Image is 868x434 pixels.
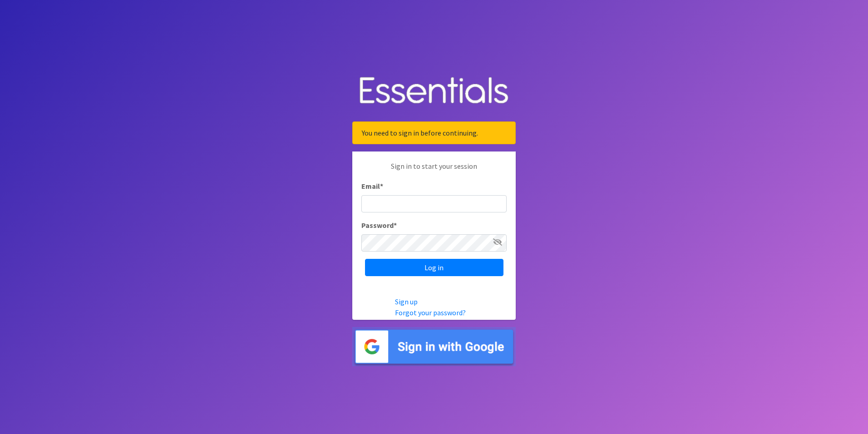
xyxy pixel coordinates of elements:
[352,327,516,367] img: Sign in with Google
[380,182,383,191] abbr: required
[361,161,507,181] p: Sign in to start your session
[365,259,503,276] input: Log in
[361,181,383,192] label: Email
[352,68,516,115] img: Human Essentials
[394,221,397,230] abbr: required
[395,297,418,306] a: Sign up
[361,220,397,231] label: Password
[395,308,466,317] a: Forgot your password?
[352,121,516,144] div: You need to sign in before continuing.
